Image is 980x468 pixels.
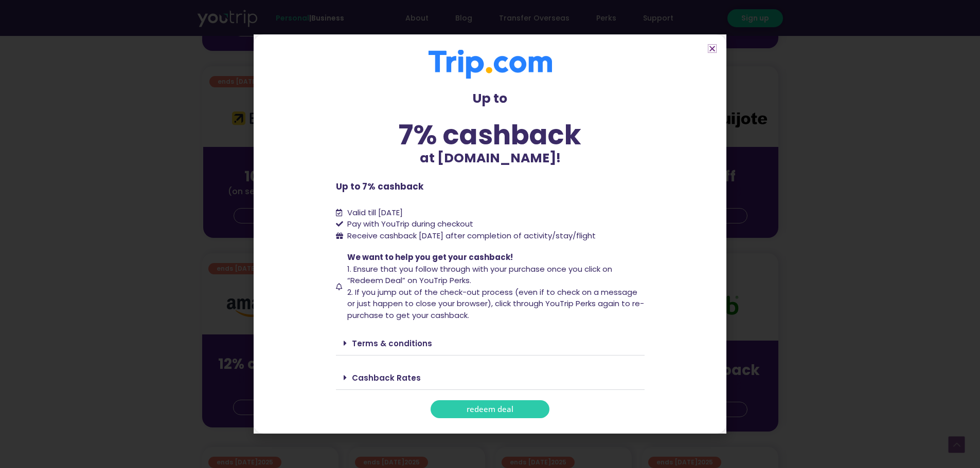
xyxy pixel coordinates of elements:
span: 2. If you jump out of the check-out process (even if to check on a message or just happen to clos... [347,287,644,321]
div: Terms & conditions [336,331,645,355]
span: We want to help you get your cashback! [347,252,513,263]
span: Receive cashback [DATE] after completion of activity/stay/flight [347,230,596,241]
div: 7% cashback [336,121,645,148]
span: Valid till [DATE] [347,207,403,218]
a: Close [708,45,716,52]
a: Cashback Rates [352,372,421,383]
span: redeem deal [467,405,513,413]
div: Cashback Rates [336,366,645,390]
b: Up to 7% cashback [336,180,423,193]
a: redeem deal [431,400,549,418]
span: 1. Ensure that you follow through with your purchase once you click on “Redeem Deal” on YouTrip P... [347,264,612,286]
p: Up to [336,89,645,108]
a: Terms & conditions [352,338,432,349]
p: at [DOMAIN_NAME]! [336,148,645,168]
span: Pay with YouTrip during checkout [345,218,473,230]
